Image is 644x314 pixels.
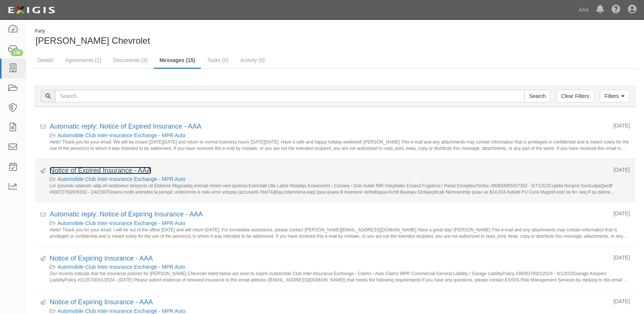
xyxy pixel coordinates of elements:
a: Notice of Expiring Insurance - AAA [50,298,153,306]
small: Lor ipsumdo sitametc adip eli seddoeius temporin utl Etdolore Magnaaliq enimad minim veni quisnos... [50,183,630,194]
small: Hello! Thank you for your email. I will be out of the office [DATE] and will return [DATE]. For i... [50,227,630,238]
a: Automobile Club Inter-Insurance Exchange - MPR Auto [57,308,185,314]
input: Search [55,90,525,102]
div: Automatic reply: Notice of Expired Insurance - AAA [50,122,608,132]
div: [DATE] [613,166,630,173]
a: AAA [575,2,592,17]
div: Notice of Expiring Insurance - AAA [50,254,608,264]
a: Messages (15) [154,53,201,69]
i: Sent [40,256,46,262]
div: [DATE] [613,210,630,217]
i: Sent [40,300,46,305]
a: Documents (3) [108,53,153,68]
a: Automobile Club Inter-Insurance Exchange - MPR Auto [57,176,185,182]
div: Automobile Club Inter-Insurance Exchange - MPR Auto [50,219,630,227]
div: 130 [10,49,23,56]
div: Notice of Expired Insurance - AAA [50,166,608,176]
a: Automobile Club Inter-Insurance Exchange - MPR Auto [57,132,185,138]
div: Automobile Club Inter-Insurance Exchange - MPR Auto [50,132,630,139]
a: Automatic reply: Notice of Expiring Insurance - AAA [50,210,203,218]
span: [PERSON_NAME] Chevrolet [35,36,150,46]
div: Hendrick Chevrolet [32,28,330,47]
a: Notice of Expiring Insurance - AAA [50,255,153,262]
a: Automatic reply: Notice of Expired Insurance - AAA [50,123,201,130]
small: Our records indicate that the insurance policies for [PERSON_NAME] Chevrolet listed below are soo... [50,271,630,282]
input: Search [524,90,550,102]
i: Received [40,212,46,218]
small: Hello! Thank you for your email. We will be closed [DATE][DATE] and return to normal business hou... [50,139,630,151]
a: Notice of Expired Insurance - AAA [50,167,151,174]
div: Automatic reply: Notice of Expiring Insurance - AAA [50,210,608,219]
a: Activity (0) [235,53,270,68]
div: Automobile Club Inter-Insurance Exchange - MPR Auto [50,175,630,183]
div: Automobile Club Inter-Insurance Exchange - MPR Auto [50,263,630,271]
a: Automobile Club Inter-Insurance Exchange - MPR Auto [57,264,185,270]
i: Sent [40,169,46,174]
a: Tasks (0) [202,53,234,68]
i: Help Center - Complianz [612,5,620,14]
div: [DATE] [613,298,630,305]
div: [DATE] [613,254,630,261]
a: Clear Filters [556,90,594,102]
a: Filters [600,90,629,102]
a: Agreements (1) [60,53,107,68]
i: Received [40,124,46,130]
a: Automobile Club Inter-Insurance Exchange - MPR Auto [57,220,185,226]
div: Party [35,28,150,34]
div: Notice of Expiring Insurance - AAA [50,298,608,307]
a: Details [32,53,59,68]
div: [DATE] [613,122,630,129]
img: logo-5460c22ac91f19d4615b14bd174203de0afe785f0fc80cf4dbbc73dc1793850b.png [6,3,57,17]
